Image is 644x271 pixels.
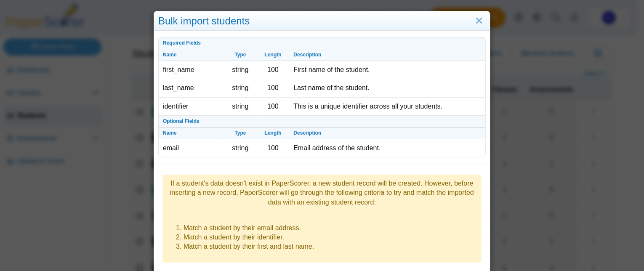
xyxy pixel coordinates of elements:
th: Length [257,49,290,61]
td: identifier [159,98,224,116]
td: 100 [257,98,290,116]
th: Description [289,49,485,61]
th: Optional Fields [159,116,485,128]
td: string [224,79,257,97]
th: Name [159,128,224,139]
th: Length [257,128,290,139]
td: first_name [159,61,224,79]
td: string [224,98,257,116]
th: Type [224,49,257,61]
th: Name [159,49,224,61]
th: Description [289,128,485,139]
td: 100 [257,139,290,157]
td: Email address of the student. [289,139,485,157]
td: Last name of the student. [289,79,485,97]
div: Bulk import students [154,11,490,31]
div: If a student's data doesn't exist in PaperScorer, a new student record will be created. However, ... [167,179,477,207]
td: 100 [257,79,290,97]
td: This is a unique identifier across all your students. [289,98,485,116]
td: string [224,61,257,79]
li: Match a student by their identifier. [184,233,477,242]
th: Required Fields [159,37,485,49]
td: last_name [159,79,224,97]
td: email [159,139,224,157]
th: Type [224,128,257,139]
li: Match a student by their first and last name. [184,242,477,251]
td: 100 [257,61,290,79]
td: string [224,139,257,157]
a: Close [473,14,486,28]
td: First name of the student. [289,61,485,79]
li: Match a student by their email address. [184,223,477,233]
